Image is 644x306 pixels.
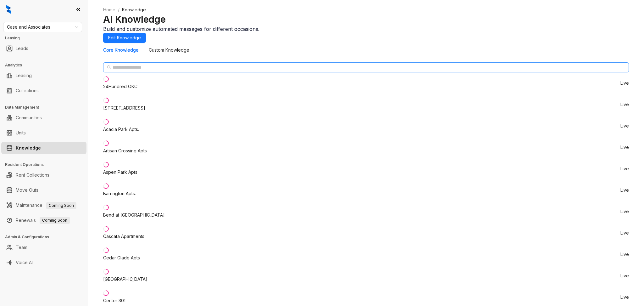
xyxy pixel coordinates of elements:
li: Maintenance [1,199,86,212]
span: Coming Soon [40,217,70,224]
div: Build and customize automated messages for different occasions. [103,25,629,33]
div: [GEOGRAPHIC_DATA] [103,276,147,283]
a: Leads [16,42,28,55]
span: Live [620,81,629,85]
div: Cascata Apartments [103,233,144,240]
h3: Analytics [5,62,88,68]
div: Bend at [GEOGRAPHIC_DATA] [103,212,165,218]
li: / [118,6,119,13]
span: Coming Soon [46,202,76,209]
div: Custom Knowledge [149,47,189,54]
li: Leasing [1,69,86,82]
div: Artisan Crossing Apts [103,147,147,154]
li: Collections [1,84,86,97]
div: Aspen Park Apts [103,169,137,176]
div: 24Hundred OKC [103,83,137,90]
span: Live [620,124,629,128]
li: Move Outs [1,184,86,196]
a: Leasing [16,69,32,82]
a: Voice AI [16,256,33,269]
span: Live [620,274,629,278]
h3: Admin & Configurations [5,234,88,240]
a: Rent Collections [16,169,49,181]
h3: Leasing [5,35,88,41]
span: Live [620,188,629,192]
span: Live [620,167,629,171]
span: Live [620,209,629,214]
div: Cedar Glade Apts [103,254,140,261]
h3: Resident Operations [5,162,88,167]
img: logo [6,5,11,14]
div: Core Knowledge [103,47,139,54]
a: Knowledge [16,142,41,154]
h2: AI Knowledge [103,13,629,25]
li: Communities [1,111,86,124]
span: Live [620,145,629,150]
span: Edit Knowledge [108,34,141,41]
li: Knowledge [1,142,86,154]
li: Units [1,127,86,139]
h3: Data Management [5,105,88,110]
a: Collections [16,84,39,97]
span: Live [620,102,629,107]
div: Center 301 [103,297,125,304]
a: Communities [16,111,42,124]
li: Voice AI [1,256,86,269]
span: Live [620,295,629,299]
a: Team [16,241,27,254]
button: Edit Knowledge [103,33,146,43]
span: Case and Associates [7,22,78,32]
span: Live [620,231,629,235]
li: Rent Collections [1,169,86,181]
div: [STREET_ADDRESS] [103,105,145,111]
a: Move Outs [16,184,38,196]
div: Acacia Park Apts. [103,126,139,133]
span: search [107,65,111,70]
div: Barrington Apts. [103,190,136,197]
a: RenewalsComing Soon [16,214,70,227]
li: Team [1,241,86,254]
li: Leads [1,42,86,55]
li: Renewals [1,214,86,227]
a: Home [102,6,117,13]
span: Live [620,252,629,257]
span: Knowledge [122,7,146,12]
a: Units [16,127,26,139]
